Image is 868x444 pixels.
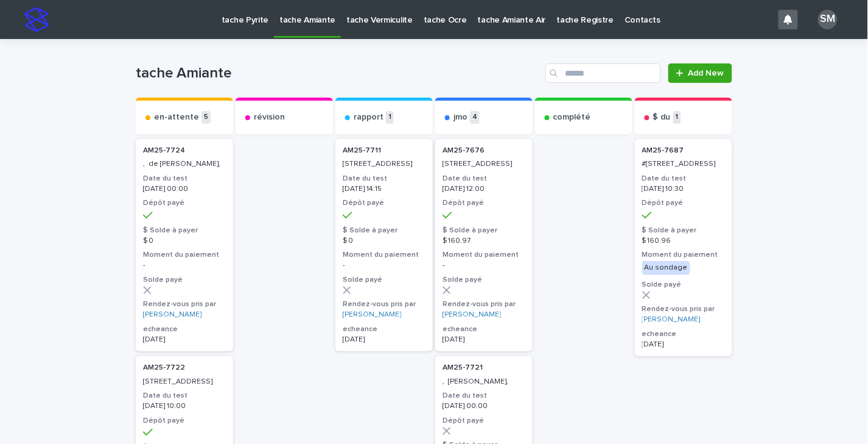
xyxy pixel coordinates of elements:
h3: Rendez-vous pris par [343,299,425,309]
p: $ 160.96 [642,237,725,245]
p: , [PERSON_NAME], [443,378,525,386]
h3: Date du test [343,174,425,184]
h3: echeance [443,324,525,334]
p: AM25-7724 [143,146,226,155]
img: stacker-logo-s-only.png [24,7,49,32]
p: [DATE] 00:00 [143,185,226,193]
a: Add New [668,63,732,83]
h3: $ Solde à payer [343,226,425,235]
h3: Moment du paiement [642,250,725,260]
h3: Date du test [642,174,725,184]
p: - [343,261,425,270]
h3: Dépôt payé [343,198,425,208]
p: [DATE] [343,335,425,344]
h3: Rendez-vous pris par [642,304,725,314]
h3: Date du test [143,391,226,401]
p: AM25-7711 [343,146,425,155]
p: 1 [386,111,394,124]
h3: $ Solde à payer [143,226,226,235]
h3: Solde payé [343,275,425,285]
p: $ 160.97 [443,237,525,245]
a: [PERSON_NAME] [443,310,501,319]
p: [DATE] [642,340,725,349]
h3: Dépôt payé [143,416,226,426]
p: révision [254,112,285,123]
p: [STREET_ADDRESS] [343,160,425,168]
p: [STREET_ADDRESS] [443,160,525,168]
input: Search [545,63,661,83]
p: [DATE] [443,335,525,344]
h3: echeance [642,329,725,339]
span: Add New [688,69,724,77]
h3: Moment du paiement [343,250,425,260]
p: 4 [470,111,480,124]
a: [PERSON_NAME] [143,310,201,319]
h3: Solde payé [443,275,525,285]
a: [PERSON_NAME] [642,315,701,324]
h3: Dépôt payé [642,198,725,208]
a: AM25-7724 , de [PERSON_NAME],Date du test[DATE] 00:00Dépôt payé$ Solde à payer$ 0Moment du paieme... [136,139,233,351]
p: [DATE] 14:15 [343,185,425,193]
p: AM25-7676 [443,146,525,155]
p: [DATE] 00:00 [443,402,525,410]
h3: Rendez-vous pris par [143,299,226,309]
h3: Dépôt payé [443,416,525,426]
h3: Dépôt payé [143,198,226,208]
h3: echeance [143,324,226,334]
h3: Solde payé [642,280,725,290]
p: [DATE] [143,335,226,344]
p: , de [PERSON_NAME], [143,160,226,168]
p: [DATE] 10:30 [642,185,725,193]
h3: Rendez-vous pris par [443,299,525,309]
a: AM25-7687 #[STREET_ADDRESS]Date du test[DATE] 10:30Dépôt payé$ Solde à payer$ 160.96Moment du pai... [635,139,732,356]
div: SM [818,10,838,29]
p: en-attente [154,112,199,123]
p: - [443,261,525,270]
h3: $ Solde à payer [642,226,725,235]
h3: $ Solde à payer [443,226,525,235]
p: 5 [201,111,211,124]
p: jmo [453,112,467,123]
p: - [143,261,226,270]
h3: Date du test [443,174,525,184]
p: [DATE] 12:00 [443,185,525,193]
p: [STREET_ADDRESS] [143,378,226,386]
p: complété [553,112,591,123]
h1: tache Amiante [136,65,541,82]
p: AM25-7722 [143,363,226,372]
h3: Dépôt payé [443,198,525,208]
h3: Date du test [143,174,226,184]
a: [PERSON_NAME] [343,310,401,319]
p: $ 0 [343,237,425,245]
p: 1 [673,111,681,124]
p: $ du [653,112,671,123]
h3: Moment du paiement [443,250,525,260]
h3: Date du test [443,391,525,401]
p: [DATE] 10:00 [143,402,226,410]
h3: echeance [343,324,425,334]
p: AM25-7687 [642,146,725,155]
p: $ 0 [143,237,226,245]
div: Au sondage [642,261,690,274]
p: AM25-7721 [443,363,525,372]
p: #[STREET_ADDRESS] [642,160,725,168]
p: rapport [354,112,383,123]
h3: Moment du paiement [143,250,226,260]
h3: Solde payé [143,275,226,285]
a: AM25-7676 [STREET_ADDRESS]Date du test[DATE] 12:00Dépôt payé$ Solde à payer$ 160.97Moment du paie... [435,139,533,351]
a: AM25-7711 [STREET_ADDRESS]Date du test[DATE] 14:15Dépôt payé$ Solde à payer$ 0Moment du paiement-... [335,139,433,351]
